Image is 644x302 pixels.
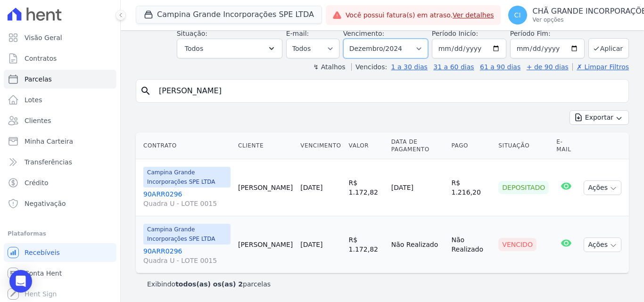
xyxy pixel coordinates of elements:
a: Lotes [4,90,116,109]
a: ✗ Limpar Filtros [572,63,629,71]
th: Cliente [234,132,297,159]
label: Vencimento: [343,30,384,37]
a: 61 a 90 dias [480,63,520,71]
span: Campina Grande Incorporações SPE LTDA [143,167,231,188]
span: Transferências [25,157,72,167]
th: Data de Pagamento [388,132,448,159]
a: Ver detalhes [453,11,494,19]
span: Contratos [25,54,57,63]
a: [DATE] [300,184,322,191]
a: Visão Geral [4,28,116,47]
label: Período Inicío: [432,30,478,37]
div: Plataformas [8,228,113,239]
span: Campina Grande Incorporações SPE LTDA [143,224,231,245]
label: E-mail: [286,30,309,37]
a: Clientes [4,111,116,130]
span: Parcelas [25,74,52,84]
button: Todos [177,39,282,58]
a: Conta Hent [4,264,116,283]
a: Recebíveis [4,243,116,262]
div: Open Intercom Messenger [9,270,32,293]
td: R$ 1.172,82 [345,216,388,273]
a: 31 a 60 dias [433,63,474,71]
a: Contratos [4,49,116,68]
b: todos(as) os(as) 2 [175,280,243,288]
a: 90ARR0296Quadra U - LOTE 0015 [143,189,231,208]
th: Valor [345,132,388,159]
span: Crédito [25,178,49,188]
span: Lotes [25,95,42,105]
i: search [140,85,151,97]
span: Recebíveis [25,248,60,257]
span: Você possui fatura(s) em atraso. [346,10,494,20]
span: Conta Hent [25,269,62,278]
span: Visão Geral [25,33,62,42]
button: Ações [584,237,621,252]
a: Parcelas [4,70,116,89]
a: Minha Carteira [4,132,116,151]
span: Clientes [25,116,51,125]
span: Negativação [25,199,66,208]
label: Situação: [177,30,207,37]
a: Transferências [4,153,116,171]
a: [DATE] [300,241,322,248]
input: Buscar por nome do lote ou do cliente [153,82,625,100]
div: Vencido [498,238,537,251]
th: Contrato [136,132,234,159]
th: E-mail [553,132,580,159]
span: Minha Carteira [25,137,73,146]
td: [PERSON_NAME] [234,216,297,273]
a: Crédito [4,173,116,192]
div: Depositado [498,181,549,194]
td: [PERSON_NAME] [234,159,297,216]
td: Não Realizado [388,216,448,273]
button: Aplicar [588,38,629,58]
td: R$ 1.216,20 [448,159,495,216]
th: Situação [495,132,553,159]
span: Todos [185,43,203,54]
a: Negativação [4,194,116,213]
a: 1 a 30 dias [391,63,428,71]
button: Exportar [570,110,629,125]
label: Vencidos: [351,63,387,71]
th: Vencimento [297,132,345,159]
button: Campina Grande Incorporações SPE LTDA [136,6,322,24]
label: ↯ Atalhos [313,63,345,71]
a: + de 90 dias [527,63,569,71]
span: CI [514,12,521,18]
p: Exibindo parcelas [147,279,271,289]
label: Período Fim: [510,29,585,39]
span: Quadra U - LOTE 0015 [143,199,231,208]
a: 90ARR0296Quadra U - LOTE 0015 [143,246,231,265]
td: R$ 1.172,82 [345,159,388,216]
th: Pago [448,132,495,159]
button: Ações [584,180,621,195]
span: Quadra U - LOTE 0015 [143,256,231,265]
td: [DATE] [388,159,448,216]
td: Não Realizado [448,216,495,273]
